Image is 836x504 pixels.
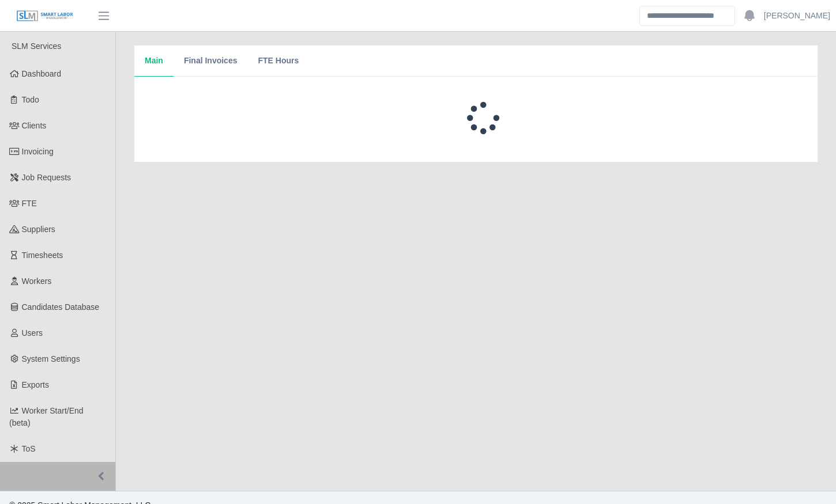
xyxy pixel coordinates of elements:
span: ToS [22,444,36,453]
span: SLM Services [12,41,61,51]
span: Users [22,328,43,338]
span: Invoicing [22,147,54,156]
span: Worker Start/End (beta) [9,406,84,427]
span: FTE [22,199,37,208]
a: [PERSON_NAME] [764,10,830,22]
span: Suppliers [22,225,55,234]
img: SLM Logo [16,10,74,22]
button: FTE Hours [247,46,309,77]
span: System Settings [22,354,80,363]
button: Main [134,46,174,77]
span: Workers [22,276,52,286]
span: Timesheets [22,251,63,260]
input: Search [639,6,735,26]
span: Todo [22,95,39,104]
span: Clients [22,121,47,130]
span: Candidates Database [22,302,100,312]
span: Job Requests [22,173,71,182]
span: Exports [22,380,49,389]
button: Final Invoices [174,46,248,77]
span: Dashboard [22,69,62,78]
